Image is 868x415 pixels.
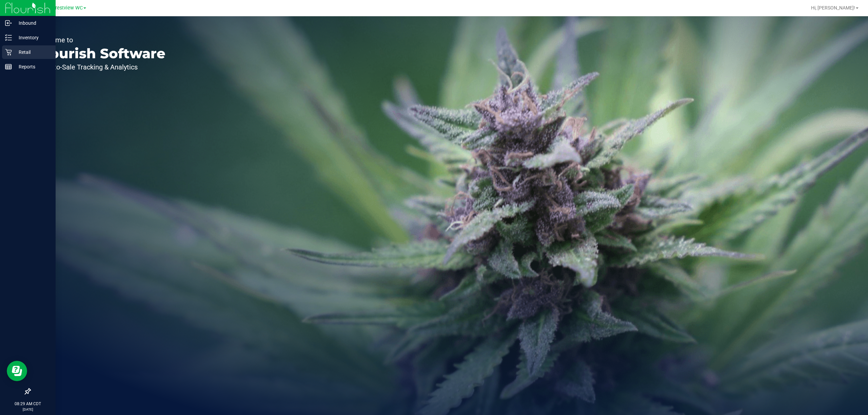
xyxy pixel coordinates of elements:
[5,20,12,26] inline-svg: Inbound
[12,34,53,42] p: Inventory
[12,48,53,56] p: Retail
[811,5,855,11] span: Hi, [PERSON_NAME]!
[37,47,165,60] p: Flourish Software
[7,361,27,381] iframe: Resource center
[5,63,12,70] inline-svg: Reports
[3,407,53,412] p: [DATE]
[52,5,83,11] span: Crestview WC
[5,49,12,56] inline-svg: Retail
[37,37,165,43] p: Welcome to
[5,34,12,41] inline-svg: Inventory
[12,63,53,71] p: Reports
[12,19,53,27] p: Inbound
[3,401,53,407] p: 08:29 AM CDT
[37,64,165,70] p: Seed-to-Sale Tracking & Analytics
